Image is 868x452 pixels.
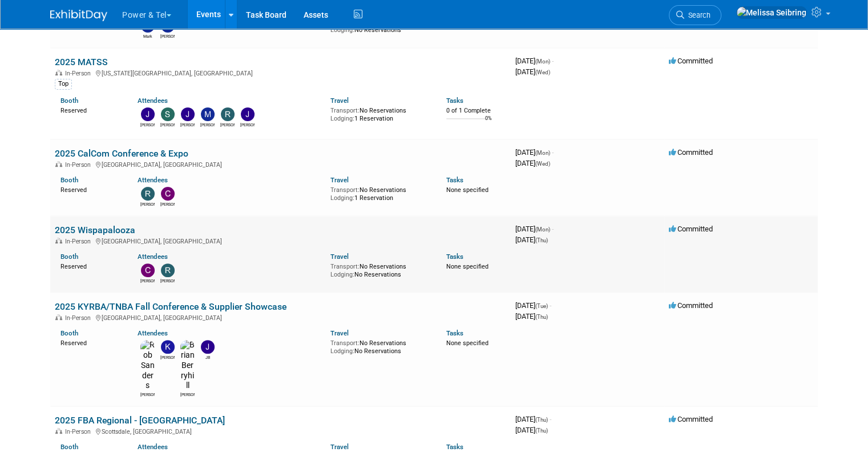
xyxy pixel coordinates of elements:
div: Jason Cook [180,121,195,128]
span: (Thu) [535,427,548,434]
div: No Reservations No Reservations [330,337,429,355]
span: (Tue) [535,303,548,309]
div: [US_STATE][GEOGRAPHIC_DATA], [GEOGRAPHIC_DATA] [55,68,506,77]
span: - [550,415,551,423]
img: Melissa Seibring [736,6,807,19]
img: Jeff Danner [241,107,255,121]
span: In-Person [65,314,94,322]
div: Reserved [60,184,120,194]
span: (Mon) [535,150,550,156]
span: Committed [669,57,713,65]
a: Travel [330,253,349,261]
div: Rob Sanders [140,391,155,398]
img: Chad Smith [161,187,175,201]
span: [DATE] [515,426,548,434]
a: 2025 KYRBA/TNBA Fall Conference & Supplier Showcase [55,301,286,312]
div: Reserved [60,337,120,347]
span: In-Person [65,161,94,169]
div: No Reservations No Reservations [330,261,429,278]
img: In-Person Event [55,161,62,167]
span: - [552,225,554,233]
div: Kevin Wilkes [160,354,175,361]
img: Judd Bartley [141,107,155,121]
span: None specified [446,263,488,270]
a: Travel [330,97,349,105]
div: Judd Bartley [140,121,155,128]
img: Chad Smith [141,263,155,277]
img: Ron Rafalzik [221,107,235,121]
img: Robin Mayne [141,187,155,201]
a: Attendees [138,253,168,261]
div: Top [55,79,72,89]
span: In-Person [65,428,94,435]
a: Booth [60,253,78,261]
a: Tasks [446,253,463,261]
img: Mike Brems [201,107,215,121]
span: - [552,57,554,65]
a: Attendees [138,176,168,184]
span: (Wed) [535,69,550,75]
div: Ron Rafalzik [220,121,235,128]
span: [DATE] [515,67,550,76]
span: Transport: [330,263,360,270]
img: Robin Mayne [161,263,175,277]
span: In-Person [65,70,94,77]
img: Jason Cook [181,107,195,121]
a: Tasks [446,176,463,184]
div: Michael Mackeben [160,33,175,39]
img: In-Person Event [55,70,62,75]
span: (Thu) [535,237,548,243]
div: [GEOGRAPHIC_DATA], [GEOGRAPHIC_DATA] [55,313,506,322]
a: Tasks [446,443,463,451]
img: In-Person Event [55,314,62,320]
span: - [550,301,551,310]
a: Booth [60,176,78,184]
span: - [552,148,554,157]
span: [DATE] [515,148,554,157]
span: (Thu) [535,417,548,423]
div: Mike Brems [200,121,215,128]
a: Booth [60,97,78,105]
span: None specified [446,339,488,347]
img: Brian Berryhill [180,340,195,391]
span: [DATE] [515,235,548,244]
div: Brian Berryhill [180,391,195,398]
div: 0 of 1 Complete [446,107,506,115]
a: 2025 MATSS [55,57,108,67]
a: Booth [60,443,78,451]
a: Attendees [138,443,168,451]
span: [DATE] [515,159,550,167]
a: Tasks [446,329,463,337]
div: Chad Smith [160,201,175,207]
a: Travel [330,329,349,337]
div: Robin Mayne [140,201,155,207]
span: [DATE] [515,301,551,310]
div: Mark Monteleone [140,33,155,39]
span: (Thu) [535,314,548,320]
div: [GEOGRAPHIC_DATA], [GEOGRAPHIC_DATA] [55,236,506,245]
div: Scottsdale, [GEOGRAPHIC_DATA] [55,426,506,435]
span: Transport: [330,339,360,347]
a: Search [669,5,721,25]
a: 2025 Wispapalooza [55,225,135,235]
span: Committed [669,148,713,157]
img: JB Fesmire [201,340,215,354]
span: (Wed) [535,161,550,167]
a: Booth [60,329,78,337]
span: [DATE] [515,415,551,423]
span: None specified [446,186,488,194]
td: 0% [485,115,492,131]
span: Transport: [330,186,360,194]
img: Scott Perkins [161,107,175,121]
div: [GEOGRAPHIC_DATA], [GEOGRAPHIC_DATA] [55,159,506,169]
span: (Mon) [535,58,550,65]
span: Lodging: [330,194,354,202]
div: Jeff Danner [240,121,255,128]
a: Travel [330,176,349,184]
span: Lodging: [330,271,354,278]
img: ExhibitDay [50,10,107,21]
span: Committed [669,415,713,423]
span: Lodging: [330,347,354,355]
a: Tasks [446,97,463,105]
div: Reserved [60,261,120,271]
